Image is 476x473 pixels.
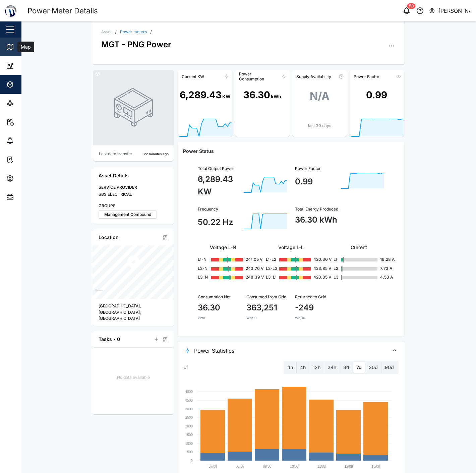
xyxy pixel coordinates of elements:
div: -249 [295,301,336,314]
div: 243.70 V [246,265,248,272]
div: L1-N [198,256,209,263]
div: L2 [334,265,338,272]
button: Power Statistics [178,342,404,359]
div: 423.85 V [313,265,316,272]
div: 36.30 [198,301,238,314]
div: 50 [407,3,416,9]
div: L2-N [198,265,209,272]
div: Map marker [125,254,141,272]
text: 500 [187,450,193,454]
label: 7d [353,362,365,373]
div: 16.28 A [380,256,384,263]
div: N/A [310,88,330,105]
text: 12/08 [344,465,353,468]
div: Power Factor [295,166,384,172]
text: 1500 [185,433,193,437]
div: Asset [101,30,112,34]
div: 6,289.43 KW [198,173,241,198]
div: L1-L2 [266,256,277,263]
text: 3000 [185,407,193,411]
div: Voltage L-L [266,244,316,251]
div: Power Consumption [239,71,274,81]
div: Power Status [183,147,399,155]
div: L3-L1 [266,274,277,281]
div: Voltage L-N [198,244,248,251]
text: 4000 [185,390,193,394]
span: Power Statistics [194,342,384,359]
div: L3-N [198,274,209,281]
div: 36.30 kWh [295,214,384,226]
div: L1 [183,364,188,371]
div: 248.39 V [246,274,248,281]
label: 3d [340,362,353,373]
div: Dashboard [17,62,48,69]
div: 423.85 V [313,274,316,281]
img: Main Logo [3,3,18,18]
div: Tasks • 0 [99,336,120,343]
div: 363,251 [246,301,287,314]
div: Total Output Power [198,166,287,172]
div: 22 minutes ago [144,152,169,157]
text: 09/08 [263,465,271,468]
div: 36.30 [243,88,270,102]
text: 0 [191,459,193,463]
label: Management Compound [99,211,157,219]
div: Returned to Grid [295,294,336,300]
button: [PERSON_NAME] [429,6,471,15]
label: 30d [365,362,381,373]
text: 2500 [185,416,193,419]
div: Sites [17,100,34,107]
div: Total Energy Produced [295,206,384,213]
label: 12h [309,362,324,373]
div: Wh/10 [295,315,336,321]
div: 0.99 [295,175,338,188]
div: Frequency [198,206,287,213]
div: Consumption Net [198,294,238,300]
text: 08/08 [236,465,244,468]
div: Reports [17,118,40,126]
label: 24h [324,362,340,373]
div: Asset Details [99,172,168,179]
div: 50.22 Hz [198,216,241,228]
div: Settings [17,175,41,182]
div: / [115,29,117,34]
div: [GEOGRAPHIC_DATA], [GEOGRAPHIC_DATA], [GEOGRAPHIC_DATA] [99,303,168,322]
div: Tasks [17,156,36,163]
div: 6,289.43 [180,88,222,102]
text: 10/08 [290,465,298,468]
div: L1 [334,256,338,263]
div: 241.05 V [246,256,248,263]
a: Mapbox logo [95,289,103,297]
div: 0.99 [366,88,387,102]
label: 1h [285,362,296,373]
div: Last data transfer [99,151,132,157]
div: SBS ELECTRICAL [99,191,168,198]
text: 07/08 [209,465,217,468]
div: kWh [271,93,281,100]
img: POWER_METER photo [112,86,155,129]
div: SERVICE PROVIDER [99,184,168,191]
div: Location [99,234,119,241]
div: Supply Availability [296,74,331,79]
label: 90d [381,362,397,373]
a: Power meters [120,30,147,34]
text: 13/08 [371,465,380,468]
text: 3500 [185,399,193,402]
div: / [150,29,152,34]
div: Power Factor [354,74,379,79]
div: Consumed from Grid [246,294,287,300]
div: MGT - PNG Power [101,34,171,51]
label: 4h [297,362,309,373]
div: Current [334,244,384,251]
div: Power Meter Details [27,5,98,17]
div: kWh [198,315,238,321]
div: Map [17,43,33,51]
div: Alarms [17,137,38,144]
div: Assets [17,81,38,88]
text: 1000 [185,442,193,446]
div: [PERSON_NAME] [438,7,471,15]
div: L2-L3 [266,265,277,272]
div: last 30 days [292,123,347,129]
div: Wh/10 [246,315,287,321]
div: 7.73 A [380,265,384,272]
